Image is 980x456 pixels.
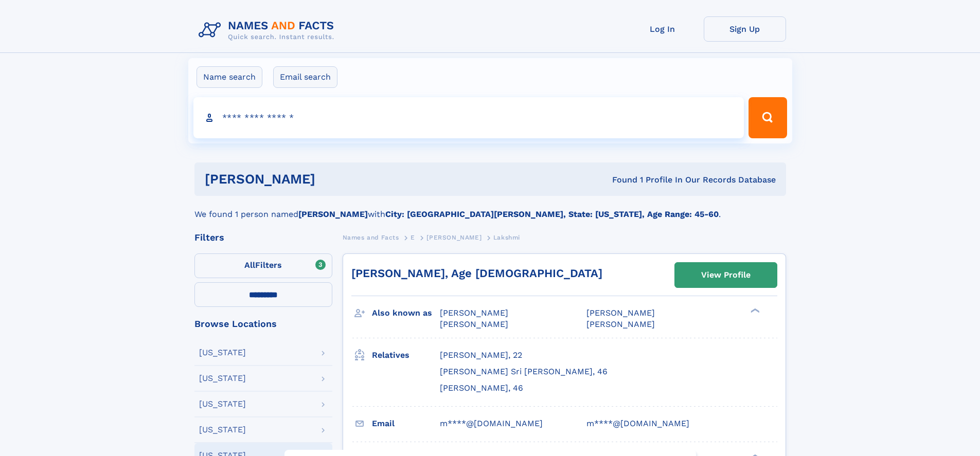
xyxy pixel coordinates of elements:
[199,426,246,434] div: [US_STATE]
[205,173,464,186] h1: [PERSON_NAME]
[464,174,776,186] div: Found 1 Profile In Our Records Database
[298,209,368,219] b: [PERSON_NAME]
[385,209,719,219] b: City: [GEOGRAPHIC_DATA][PERSON_NAME], State: [US_STATE], Age Range: 45-60
[194,196,786,221] div: We found 1 person named with .
[199,349,246,357] div: [US_STATE]
[675,263,777,287] a: View Profile
[199,374,246,382] div: [US_STATE]
[621,16,704,42] a: Log In
[748,307,760,314] div: ❯
[440,319,508,329] span: [PERSON_NAME]
[343,231,399,244] a: Names and Facts
[493,234,520,241] span: Lakshmi
[194,319,332,329] div: Browse Locations
[426,234,482,241] span: [PERSON_NAME]
[704,16,786,42] a: Sign Up
[411,234,415,241] span: E
[440,382,523,394] a: [PERSON_NAME], 46
[426,231,482,244] a: [PERSON_NAME]
[372,415,440,432] h3: Email
[749,97,787,138] button: Search Button
[273,66,337,88] label: Email search
[351,267,602,280] a: [PERSON_NAME], Age [DEMOGRAPHIC_DATA]
[411,231,415,244] a: E
[701,263,751,287] div: View Profile
[197,66,262,88] label: Name search
[194,16,343,44] img: Logo Names and Facts
[194,233,332,242] div: Filters
[440,350,522,361] a: [PERSON_NAME], 22
[193,97,744,138] input: search input
[372,304,440,322] h3: Also known as
[586,319,655,329] span: [PERSON_NAME]
[199,400,246,408] div: [US_STATE]
[440,308,508,318] span: [PERSON_NAME]
[586,308,655,318] span: [PERSON_NAME]
[194,253,332,278] label: Filters
[372,346,440,364] h3: Relatives
[244,260,255,270] span: All
[440,366,608,377] a: [PERSON_NAME] Sri [PERSON_NAME], 46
